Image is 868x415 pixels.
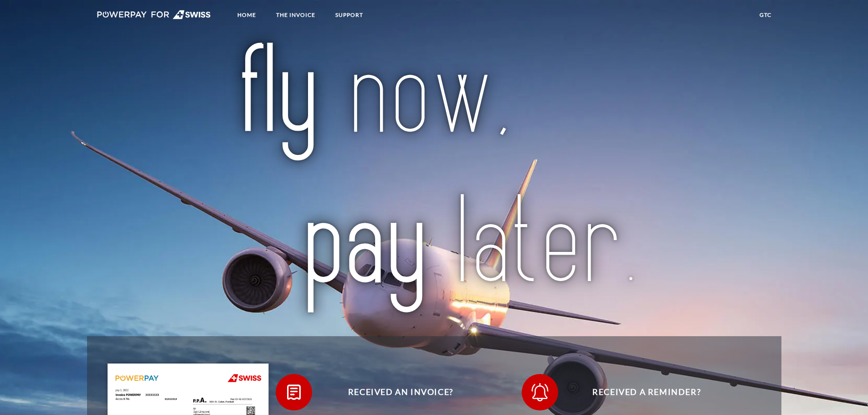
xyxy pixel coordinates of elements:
span: Received an invoice? [289,374,512,410]
img: logo-swiss-white.svg [97,10,211,19]
a: SUPPORT [328,7,371,23]
a: THE INVOICE [268,7,323,23]
img: qb_bill.svg [282,381,305,404]
button: Received an invoice? [276,374,513,410]
button: Received a reminder? [522,374,759,410]
img: qb_bell.svg [529,381,551,404]
span: Received a reminder? [535,374,758,410]
a: GTC [752,7,779,23]
a: Home [230,7,264,23]
img: title-swiss_en.svg [128,41,740,314]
